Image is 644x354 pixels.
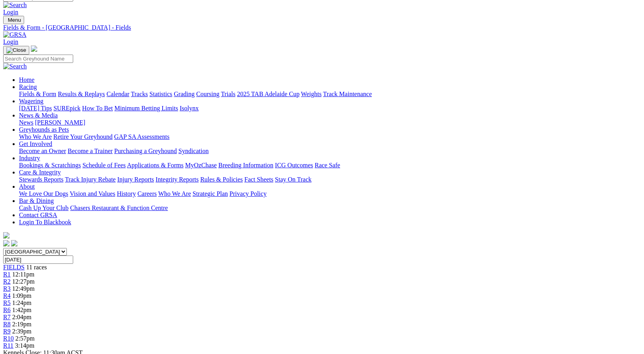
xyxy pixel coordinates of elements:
[19,112,58,119] a: News & Media
[15,342,34,349] span: 3:14pm
[19,91,56,97] a: Fields & Form
[193,190,228,197] a: Strategic Plan
[127,162,184,168] a: Applications & Forms
[275,162,313,168] a: ICG Outcomes
[3,342,13,349] a: R11
[70,190,115,197] a: Vision and Values
[3,240,9,246] img: facebook.svg
[19,140,52,147] a: Get Involved
[3,328,11,335] a: R9
[3,285,11,292] a: R3
[3,31,27,38] img: GRSA
[19,204,68,211] a: Cash Up Your Club
[11,240,17,246] img: twitter.svg
[82,162,125,168] a: Schedule of Fees
[26,264,47,271] span: 11 races
[3,232,9,239] img: logo-grsa-white.png
[19,133,52,140] a: Who We Are
[137,190,157,197] a: Careers
[68,148,113,154] a: Become a Trainer
[19,169,61,176] a: Care & Integrity
[314,162,340,168] a: Race Safe
[19,183,35,190] a: About
[117,176,154,183] a: Injury Reports
[19,91,641,98] div: Racing
[131,91,148,97] a: Tracks
[200,176,243,183] a: Rules & Policies
[301,91,322,97] a: Weights
[3,278,11,285] a: R2
[19,83,37,90] a: Racing
[323,91,372,97] a: Track Maintenance
[3,264,25,271] a: FIELDS
[3,9,18,15] a: Login
[19,98,44,104] a: Wagering
[58,91,105,97] a: Results & Replays
[275,176,311,183] a: Stay On Track
[12,307,32,313] span: 1:42pm
[19,162,81,168] a: Bookings & Scratchings
[150,91,172,97] a: Statistics
[6,47,26,53] img: Close
[19,155,40,161] a: Industry
[19,176,641,183] div: Care & Integrity
[3,335,14,342] a: R10
[218,162,273,168] a: Breeding Information
[19,148,66,154] a: Become an Owner
[237,91,299,97] a: 2025 TAB Adelaide Cup
[185,162,217,168] a: MyOzChase
[12,278,35,285] span: 12:27pm
[19,162,641,169] div: Industry
[3,271,11,278] a: R1
[19,126,69,133] a: Greyhounds as Pets
[174,91,195,97] a: Grading
[155,176,199,183] a: Integrity Reports
[180,105,199,112] a: Isolynx
[114,148,177,154] a: Purchasing a Greyhound
[19,197,54,204] a: Bar & Dining
[244,176,273,183] a: Fact Sheets
[3,38,18,45] a: Login
[178,148,208,154] a: Syndication
[12,299,32,306] span: 1:24pm
[106,91,129,97] a: Calendar
[19,119,641,126] div: News & Media
[19,219,71,225] a: Login To Blackbook
[12,292,32,299] span: 1:09pm
[3,24,641,31] a: Fields & Form - [GEOGRAPHIC_DATA] - Fields
[114,105,178,112] a: Minimum Betting Limits
[19,76,34,83] a: Home
[3,321,11,327] span: R8
[12,271,34,278] span: 12:11pm
[3,16,24,24] button: Toggle navigation
[19,105,52,112] a: [DATE] Tips
[12,321,32,327] span: 2:19pm
[53,105,80,112] a: SUREpick
[19,204,641,212] div: Bar & Dining
[3,299,11,306] a: R5
[3,314,11,320] span: R7
[19,148,641,155] div: Get Involved
[3,307,11,313] a: R6
[8,17,21,23] span: Menu
[158,190,191,197] a: Who We Are
[3,2,27,9] img: Search
[221,91,235,97] a: Trials
[3,292,11,299] a: R4
[19,133,641,140] div: Greyhounds as Pets
[65,176,116,183] a: Track Injury Rebate
[19,190,641,197] div: About
[114,133,170,140] a: GAP SA Assessments
[3,46,29,55] button: Toggle navigation
[70,204,168,211] a: Chasers Restaurant & Function Centre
